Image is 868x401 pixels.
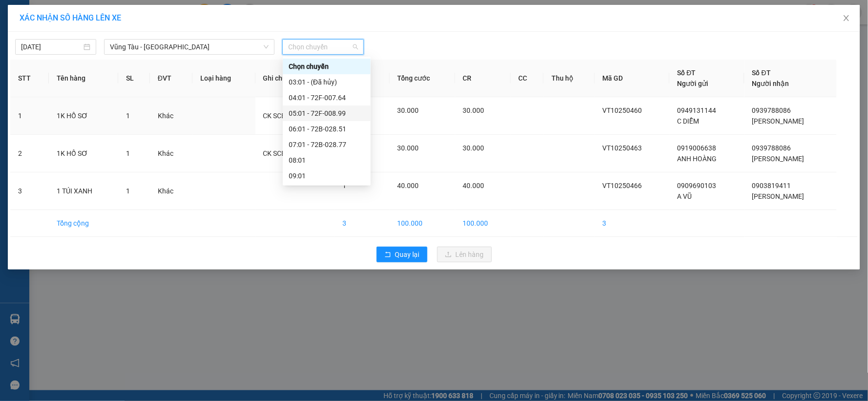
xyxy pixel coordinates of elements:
td: 3 [595,210,670,237]
td: 1 TÚI XANH [49,172,118,210]
span: 1 [126,187,130,195]
td: Khác [150,97,192,135]
td: Tổng cộng [49,210,118,237]
div: Chọn chuyến [289,61,365,72]
td: 1K HỒ SƠ [49,135,118,172]
button: Close [833,5,860,32]
span: CK SCB 13/10 [263,149,306,157]
span: 1 [342,182,346,190]
span: 0909690103 [677,182,717,190]
div: 09:01 [289,170,365,181]
div: 03:01 - (Đã hủy) [289,77,365,87]
td: 3 [10,172,49,210]
span: XÁC NHẬN SỐ HÀNG LÊN XE [20,13,121,22]
span: VT10250466 [603,182,642,190]
span: 0949131144 [677,106,717,114]
td: Khác [150,135,192,172]
button: uploadLên hàng [437,247,492,262]
span: close [843,14,850,22]
span: [PERSON_NAME] [752,192,804,200]
span: 1 [126,149,130,157]
span: rollback [384,251,391,259]
span: A VŨ [677,192,692,200]
span: 40.000 [463,182,485,190]
td: 3 [335,210,390,237]
th: ĐVT [150,60,192,97]
span: down [263,44,269,50]
th: SL [118,60,150,97]
td: 1 [10,97,49,135]
div: 05:01 - 72F-008.99 [289,108,365,119]
span: Người gửi [677,80,709,87]
span: C DIỄM [677,117,699,125]
td: 1K HỒ SƠ [49,97,118,135]
span: VT10250463 [603,144,642,152]
td: Khác [150,172,192,210]
span: VT10250460 [603,106,642,114]
th: CR [455,60,511,97]
th: Ghi chú [255,60,335,97]
th: STT [10,60,49,97]
span: Người nhận [752,80,789,87]
span: 0939788086 [752,144,791,152]
span: 30.000 [463,106,485,114]
th: Tổng cước [390,60,455,97]
span: [PERSON_NAME] [752,155,804,163]
td: 100.000 [455,210,511,237]
span: ANH HOÀNG [677,155,717,163]
th: CC [511,60,544,97]
div: 04:01 - 72F-007.64 [289,92,365,103]
span: 1 [126,112,130,120]
span: Vũng Tàu - Quận 1 [110,40,269,54]
span: 0939788086 [752,106,791,114]
th: Tên hàng [49,60,118,97]
span: CK SCB 13/10 [263,112,306,120]
span: 40.000 [398,182,419,190]
span: 30.000 [398,144,419,152]
span: 0919006638 [677,144,717,152]
th: Mã GD [595,60,670,97]
span: Chọn chuyến [288,40,358,54]
td: 2 [10,135,49,172]
span: Quay lại [395,249,420,260]
th: Thu hộ [544,60,594,97]
span: Số ĐT [677,69,696,77]
span: 0903819411 [752,182,791,190]
th: Loại hàng [192,60,255,97]
button: rollbackQuay lại [377,247,427,262]
div: 08:01 [289,155,365,166]
span: 30.000 [398,106,419,114]
div: 06:01 - 72B-028.51 [289,124,365,134]
span: 30.000 [463,144,485,152]
span: [PERSON_NAME] [752,117,804,125]
input: 14/10/2025 [21,42,82,52]
div: Chọn chuyến [283,59,371,74]
td: 100.000 [390,210,455,237]
span: Số ĐT [752,69,771,77]
div: 07:01 - 72B-028.77 [289,139,365,150]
